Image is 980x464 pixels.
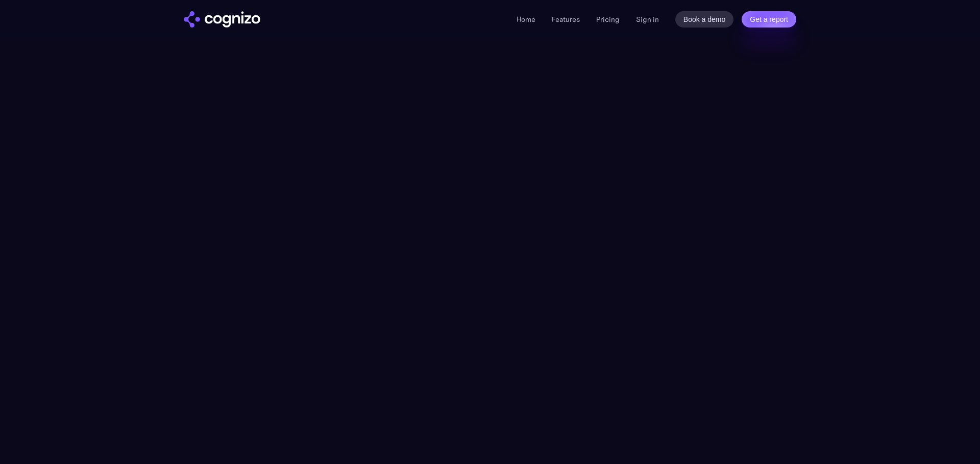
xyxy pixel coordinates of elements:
a: Pricing [596,15,620,24]
a: Book a demo [675,11,734,28]
img: cognizo logo [184,11,260,28]
a: Get a report [742,11,796,28]
a: Sign in [636,13,659,25]
a: Features [552,15,580,24]
a: Home [517,15,535,24]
